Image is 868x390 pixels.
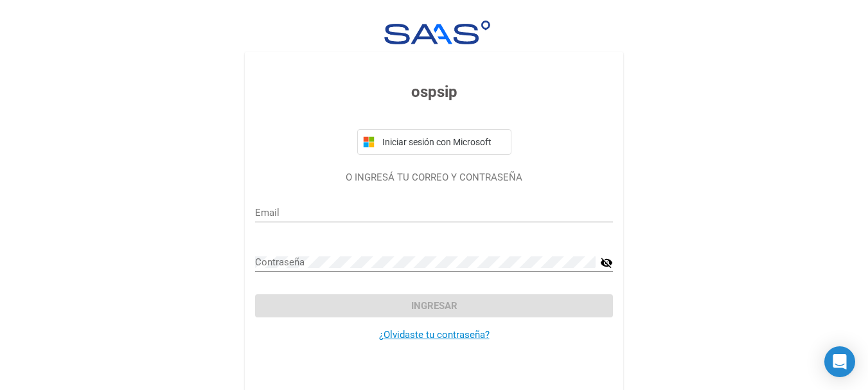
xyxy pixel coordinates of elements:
[357,129,511,155] button: Iniciar sesión con Microsoft
[255,80,613,103] h3: ospsip
[379,329,490,341] a: ¿Olvidaste tu contraseña?
[380,137,506,147] span: Iniciar sesión con Microsoft
[824,346,855,377] div: Open Intercom Messenger
[255,170,613,185] p: O INGRESÁ TU CORREO Y CONTRASEÑA
[411,300,457,312] span: Ingresar
[255,294,613,317] button: Ingresar
[600,255,613,270] mat-icon: visibility_off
